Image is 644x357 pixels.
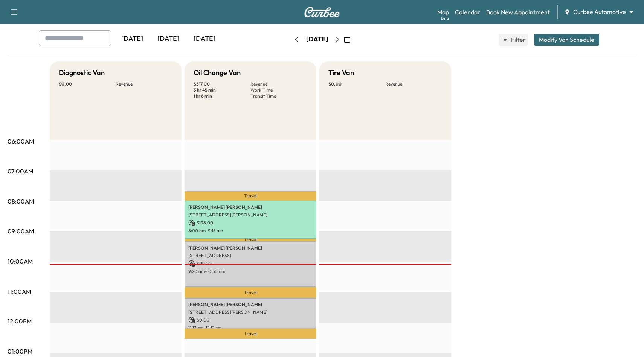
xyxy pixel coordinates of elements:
p: Revenue [250,81,307,87]
p: Travel [185,287,316,298]
a: Calendar [455,8,480,17]
p: 9:20 am - 10:50 am [188,268,313,274]
button: Filter [499,34,528,46]
a: MapBeta [437,8,449,17]
p: Revenue [116,81,172,87]
img: Curbee Logo [304,7,340,17]
p: [STREET_ADDRESS][PERSON_NAME] [188,309,313,315]
p: Travel [185,328,316,339]
p: [STREET_ADDRESS][PERSON_NAME] [188,212,313,218]
h5: Diagnostic Van [59,67,105,78]
p: $ 0.00 [328,81,385,87]
p: 08:00AM [8,197,34,206]
p: Work Time [250,87,307,93]
p: [STREET_ADDRESS] [188,253,313,259]
p: $ 119.00 [188,260,313,267]
p: Revenue [385,81,442,87]
p: 12:00PM [8,317,32,326]
div: [DATE] [306,35,328,44]
a: Book New Appointment [486,8,550,17]
div: Beta [441,15,449,21]
p: 10:00AM [8,257,33,266]
p: 1 hr 6 min [194,93,250,99]
span: Filter [511,35,525,44]
div: [DATE] [150,30,186,47]
p: 09:00AM [8,227,34,236]
p: Transit Time [250,93,307,99]
h5: Tire Van [328,67,354,78]
p: Travel [185,239,316,241]
p: 06:00AM [8,137,34,146]
p: 11:00AM [8,287,31,296]
p: $ 317.00 [194,81,250,87]
p: [PERSON_NAME] [PERSON_NAME] [188,245,313,251]
p: 3 hr 45 min [194,87,250,93]
h5: Oil Change Van [194,67,241,78]
p: $ 0.00 [59,81,116,87]
p: 07:00AM [8,167,33,176]
div: [DATE] [114,30,150,47]
p: 11:12 am - 12:12 pm [188,325,313,331]
span: Curbee Automotive [573,8,626,16]
p: 8:00 am - 9:15 am [188,228,313,234]
p: Travel [185,191,316,201]
button: Modify Van Schedule [534,34,599,46]
p: [PERSON_NAME] [PERSON_NAME] [188,302,313,308]
div: [DATE] [186,30,223,47]
p: 01:00PM [8,347,32,356]
p: $ 198.00 [188,219,313,226]
p: [PERSON_NAME] [PERSON_NAME] [188,204,313,210]
p: $ 0.00 [188,317,313,323]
